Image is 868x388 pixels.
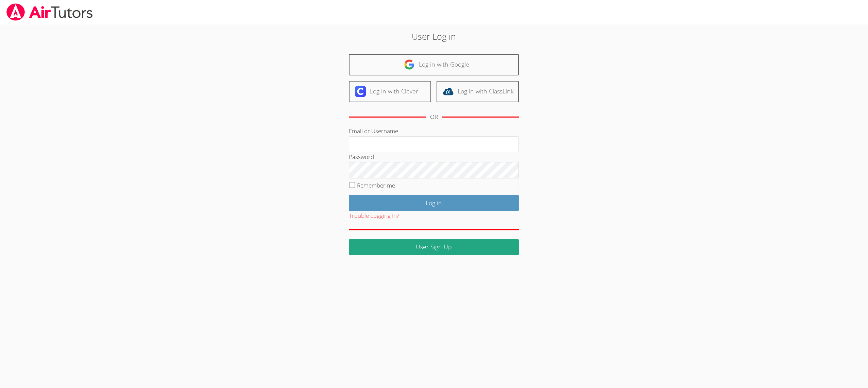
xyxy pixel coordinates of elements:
a: User Sign Up [349,239,519,255]
img: google-logo-50288ca7cdecda66e5e0955fdab243c47b7ad437acaf1139b6f446037453330a.svg [404,59,415,70]
img: classlink-logo-d6bb404cc1216ec64c9a2012d9dc4662098be43eaf13dc465df04b49fa7ab582.svg [443,86,454,97]
input: Log in [349,195,519,211]
a: Log in with Google [349,54,519,75]
label: Remember me [357,181,395,189]
h2: User Log in [200,30,668,43]
label: Password [349,153,374,161]
button: Trouble Logging In? [349,211,399,221]
a: Log in with ClassLink [437,81,519,102]
img: airtutors_banner-c4298cdbf04f3fff15de1276eac7730deb9818008684d7c2e4769d2f7ddbe033.png [6,3,93,21]
label: Email or Username [349,127,398,135]
img: clever-logo-6eab21bc6e7a338710f1a6ff85c0baf02591cd810cc4098c63d3a4b26e2feb20.svg [355,86,366,97]
div: OR [430,112,438,122]
a: Log in with Clever [349,81,431,102]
